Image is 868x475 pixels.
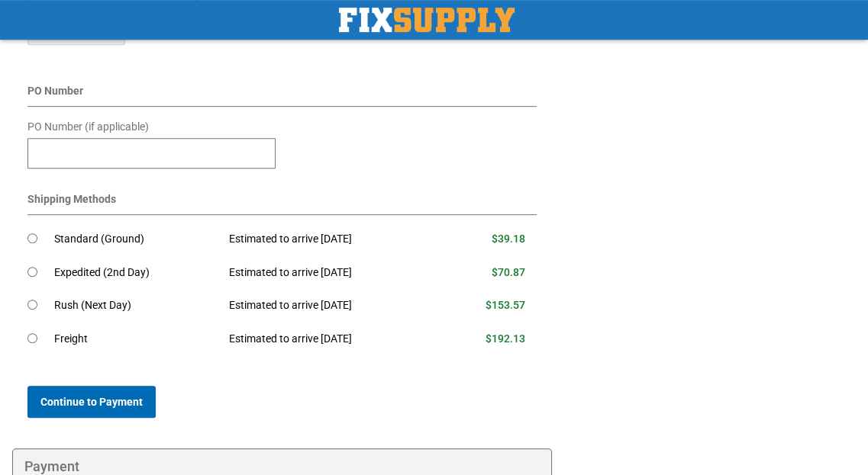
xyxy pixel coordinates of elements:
[218,289,440,323] td: Estimated to arrive [DATE]
[218,323,440,356] td: Estimated to arrive [DATE]
[54,323,218,356] td: Freight
[27,191,537,215] div: Shipping Methods
[27,120,149,133] span: PO Number (if applicable)
[54,289,218,323] td: Rush (Next Day)
[339,8,515,32] a: store logo
[27,386,156,418] button: Continue to Payment
[27,83,537,107] div: PO Number
[492,233,525,245] span: $39.18
[40,396,143,408] span: Continue to Payment
[218,223,440,256] td: Estimated to arrive [DATE]
[339,8,515,32] img: Fix Industrial Supply
[218,256,440,290] td: Estimated to arrive [DATE]
[486,299,525,311] span: $153.57
[54,256,218,290] td: Expedited (2nd Day)
[486,332,525,345] span: $192.13
[492,266,525,278] span: $70.87
[54,223,218,256] td: Standard (Ground)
